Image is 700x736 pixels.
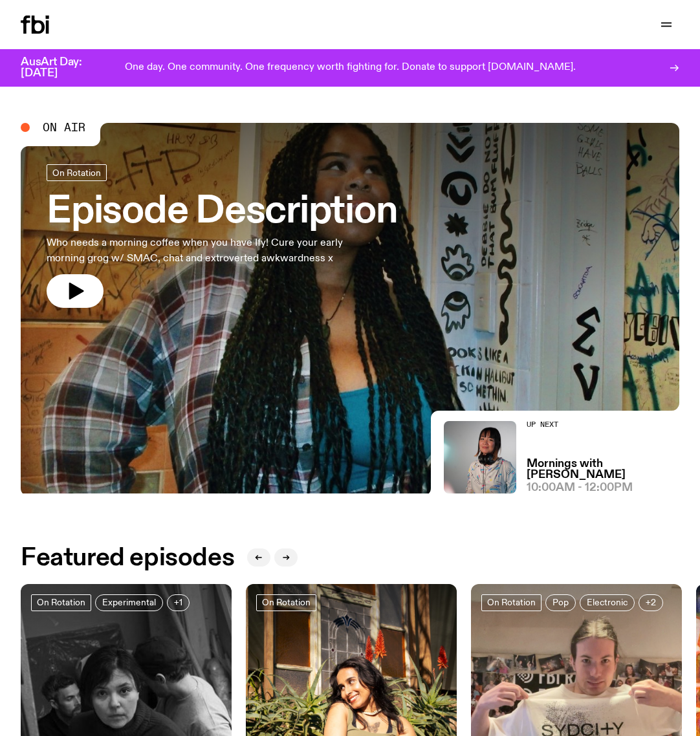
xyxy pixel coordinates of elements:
[262,598,311,607] span: On Rotation
[552,598,569,607] span: Pop
[47,235,378,266] p: Who needs a morning coffee when you have Ify! Cure your early morning grog w/ SMAC, chat and extr...
[481,594,541,611] a: On Rotation
[43,122,85,133] span: On Air
[256,594,316,611] a: On Rotation
[21,123,679,493] a: Ify - a Brown Skin girl with black braided twists, looking up to the side with her tongue stickin...
[639,594,663,611] button: +2
[167,594,190,611] button: +1
[444,421,516,493] img: Kana Frazer is smiling at the camera with her head tilted slightly to her left. She wears big bla...
[580,594,635,611] a: Electronic
[37,598,85,607] span: On Rotation
[174,598,182,607] span: +1
[47,164,107,181] a: On Rotation
[47,194,397,230] h3: Episode Description
[487,598,536,607] span: On Rotation
[52,168,101,177] span: On Rotation
[95,594,163,611] a: Experimental
[527,482,633,493] span: 10:00am - 12:00pm
[102,598,156,607] span: Experimental
[545,594,576,611] a: Pop
[587,598,628,607] span: Electronic
[21,57,104,79] h3: AusArt Day: [DATE]
[21,547,234,570] h2: Featured episodes
[31,594,91,611] a: On Rotation
[527,459,679,481] a: Mornings with [PERSON_NAME]
[527,421,679,428] h2: Up Next
[47,164,397,308] a: Episode DescriptionWho needs a morning coffee when you have Ify! Cure your early morning grog w/ ...
[646,598,656,607] span: +2
[125,62,576,74] p: One day. One community. One frequency worth fighting for. Donate to support [DOMAIN_NAME].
